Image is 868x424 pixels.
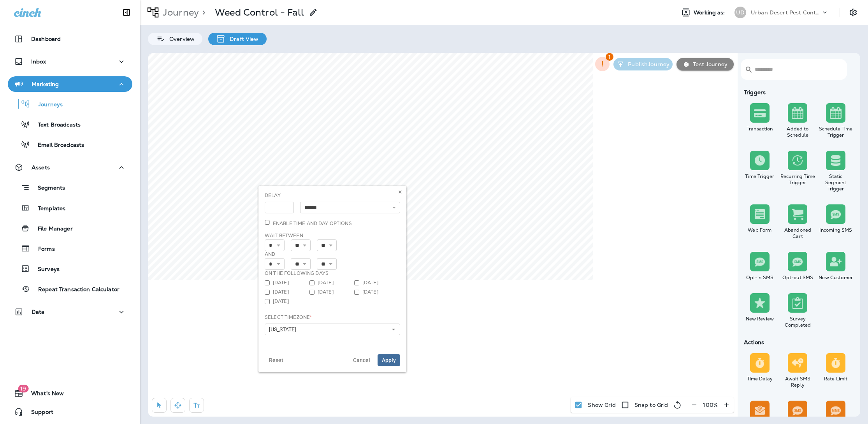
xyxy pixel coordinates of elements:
[31,58,46,65] p: Inbox
[378,354,400,366] button: Apply
[734,7,746,18] div: UD
[694,9,727,16] span: Working as:
[30,286,119,294] p: Repeat Transaction Calculator
[606,53,613,61] span: 1
[265,192,281,199] label: Delay
[780,316,815,328] div: Survey Completed
[690,61,727,67] p: Test Journey
[354,290,359,295] input: [DATE]
[741,89,855,95] div: Triggers
[780,227,815,239] div: Abandoned Cart
[309,280,315,285] input: [DATE]
[269,326,299,333] span: [US_STATE]
[742,376,777,382] div: Time Delay
[742,126,777,132] div: Transaction
[265,280,270,285] input: [DATE]
[30,225,73,233] p: File Manager
[8,116,132,132] button: Text Broadcasts
[818,227,853,233] div: Incoming SMS
[8,260,132,277] button: Surveys
[8,200,132,216] button: Templates
[269,357,283,363] span: Reset
[780,274,815,281] div: Opt-out SMS
[30,185,65,192] p: Segments
[8,31,132,47] button: Dashboard
[742,316,777,322] div: New Review
[780,126,815,138] div: Added to Schedule
[30,142,84,149] p: Email Broadcasts
[309,289,354,295] label: [DATE]
[32,81,59,87] p: Marketing
[8,136,132,153] button: Email Broadcasts
[265,220,352,227] label: Enable time and day options
[309,280,354,286] label: [DATE]
[8,160,132,175] button: Assets
[30,121,81,129] p: Text Broadcasts
[30,246,55,253] p: Forms
[818,274,853,281] div: New Customer
[30,101,63,109] p: Journeys
[265,299,270,304] input: [DATE]
[265,324,400,335] button: [US_STATE]
[8,220,132,236] button: File Manager
[8,96,132,112] button: Journeys
[349,354,374,366] button: Cancel
[8,240,132,257] button: Forms
[846,5,860,19] button: Settings
[741,339,855,345] div: Actions
[30,205,65,213] p: Templates
[742,274,777,281] div: Opt-in SMS
[8,404,132,420] button: Support
[354,280,359,285] input: [DATE]
[265,251,400,258] p: and
[8,179,132,196] button: Segments
[742,173,777,179] div: Time Trigger
[31,36,61,42] p: Dashboard
[382,357,396,363] span: Apply
[116,5,137,20] button: Collapse Sidebar
[588,402,615,408] p: Show Grid
[354,280,399,286] label: [DATE]
[265,290,270,295] input: [DATE]
[265,232,400,239] p: Wait Between
[8,54,132,69] button: Inbox
[265,280,309,286] label: [DATE]
[265,298,309,304] label: [DATE]
[703,402,718,408] p: 100 %
[23,390,64,399] span: What's New
[8,385,132,401] button: 19What's New
[265,220,270,225] input: Enable time and day options
[265,289,309,295] label: [DATE]
[8,76,132,92] button: Marketing
[265,354,288,366] button: Reset
[353,357,370,363] span: Cancel
[676,58,734,70] button: Test Journey
[818,126,853,138] div: Schedule Time Trigger
[309,290,315,295] input: [DATE]
[742,227,777,233] div: Web Form
[751,9,821,16] p: Urban Desert Pest Control
[32,164,50,171] p: Assets
[265,314,312,320] label: Select Timezone
[160,7,199,18] p: Journey
[354,289,399,295] label: [DATE]
[18,385,28,392] span: 19
[8,304,132,320] button: Data
[818,376,853,382] div: Rate Limit
[23,409,53,418] span: Support
[634,402,668,408] p: Snap to Grid
[199,7,206,18] p: >
[30,266,60,273] p: Surveys
[780,173,815,186] div: Recurring Time Trigger
[165,36,195,42] p: Overview
[226,36,258,42] p: Draft View
[818,173,853,192] div: Static Segment Trigger
[215,7,304,18] p: Weed Control - Fall
[265,270,329,276] label: On the following days
[8,281,132,297] button: Repeat Transaction Calculator
[32,309,45,315] p: Data
[780,376,815,388] div: Await SMS Reply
